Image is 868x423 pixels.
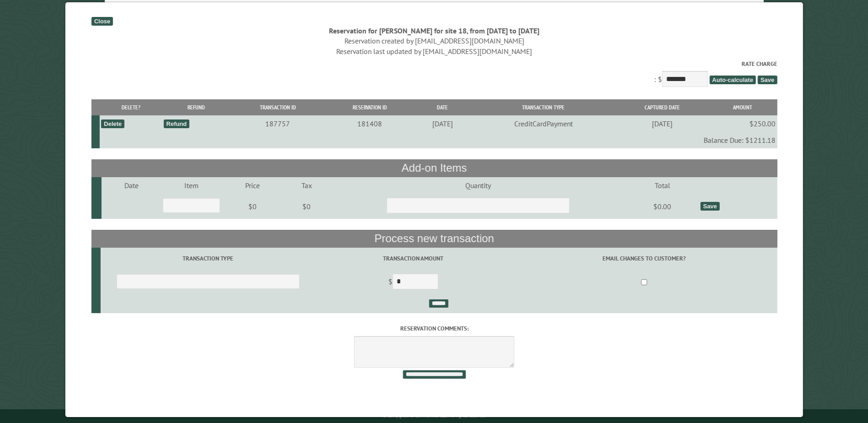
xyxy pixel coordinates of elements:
td: [DATE] [616,115,708,132]
th: Transaction ID [231,99,325,115]
th: Delete? [99,99,162,115]
label: Email changes to customer? [512,254,776,263]
th: Amount [708,99,777,115]
td: $ [315,270,511,295]
td: 187757 [231,115,325,132]
td: Balance Due: $1211.18 [99,132,776,148]
label: Rate Charge [91,60,777,68]
td: Total [626,177,699,194]
th: Reservation ID [324,99,414,115]
td: Price [221,177,283,194]
label: Reservation comments: [91,324,777,333]
div: Save [700,202,719,211]
td: Item [162,177,221,194]
td: [DATE] [414,115,470,132]
th: Add-on Items [91,159,777,177]
small: © Campground Commander LLC. All rights reserved. [383,413,486,419]
div: Reservation created by [EMAIL_ADDRESS][DOMAIN_NAME] [91,36,777,46]
th: Process new transaction [91,230,777,247]
td: 181408 [324,115,414,132]
th: Transaction Type [470,99,616,115]
td: $0.00 [626,194,699,219]
span: Auto-calculate [709,76,756,84]
td: CreditCardPayment [470,115,616,132]
td: $0 [283,194,330,219]
div: Close [91,17,113,26]
td: $250.00 [708,115,777,132]
th: Date [414,99,470,115]
span: Save [757,76,776,84]
th: Refund [162,99,231,115]
label: Transaction Type [102,254,314,263]
label: Transaction Amount [317,254,509,263]
td: $0 [221,194,283,219]
td: Tax [283,177,330,194]
div: Delete [101,119,124,128]
td: Date [102,177,162,194]
div: Reservation last updated by [EMAIL_ADDRESS][DOMAIN_NAME] [91,46,777,56]
div: Reservation for [PERSON_NAME] for site 18, from [DATE] to [DATE] [91,26,777,36]
div: : $ [91,60,777,89]
td: Quantity [330,177,626,194]
div: Refund [163,119,189,128]
th: Captured Date [616,99,708,115]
